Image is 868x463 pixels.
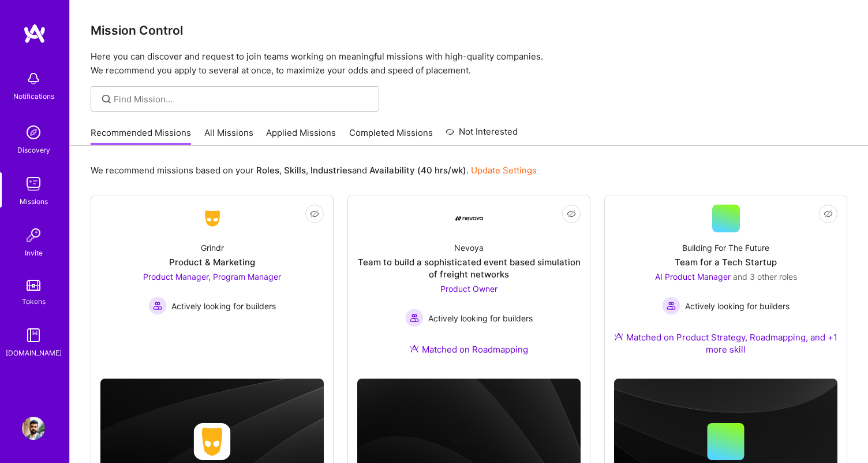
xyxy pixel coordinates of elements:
[20,195,48,208] div: Missions
[567,209,576,218] i: icon EyeClosed
[428,312,533,324] span: Actively looking for builders
[19,417,48,440] a: User Avatar
[100,92,113,106] i: icon SearchGrey
[17,144,50,156] div: Discovery
[357,256,581,280] div: Team to build a sophisticated event based simulation of freight networks
[91,50,847,77] p: Here you can discover and request to join teams working on meaningful missions with high-quality ...
[22,172,45,195] img: teamwork
[201,242,224,254] div: Grindr
[349,127,433,146] a: Completed Missions
[91,164,537,176] p: We recommend missions based on your , , and .
[824,209,833,218] i: icon EyeClosed
[100,205,324,350] a: Company LogoGrindrProduct & MarketingProduct Manager, Program Manager Actively looking for builde...
[455,216,483,221] img: Company Logo
[369,165,466,176] b: Availability (40 hrs/wk)
[410,344,419,353] img: Ateam Purple Icon
[27,280,40,291] img: tokens
[194,423,231,460] img: Company logo
[22,224,45,247] img: Invite
[143,272,281,281] span: Product Manager, Program Manager
[284,165,306,176] b: Skills
[22,295,46,308] div: Tokens
[199,208,226,229] img: Company Logo
[454,242,484,254] div: Nevoya
[25,247,43,259] div: Invite
[171,300,276,312] span: Actively looking for builders
[6,347,62,359] div: [DOMAIN_NAME]
[22,324,45,347] img: guide book
[256,165,279,176] b: Roles
[614,205,837,369] a: Building For The FutureTeam for a Tech StartupAI Product Manager and 3 other rolesActively lookin...
[614,332,623,341] img: Ateam Purple Icon
[357,205,581,369] a: Company LogoNevoyaTeam to build a sophisticated event based simulation of freight networksProduct...
[410,343,528,355] div: Matched on Roadmapping
[266,127,336,146] a: Applied Missions
[685,300,790,312] span: Actively looking for builders
[22,121,45,144] img: discovery
[405,309,424,327] img: Actively looking for builders
[655,272,731,281] span: AI Product Manager
[451,423,488,460] img: Company logo
[733,272,797,281] span: and 3 other roles
[310,165,352,176] b: Industries
[91,23,847,38] h3: Mission Control
[614,331,837,355] div: Matched on Product Strategy, Roadmapping, and +1 more skill
[204,127,253,146] a: All Missions
[310,209,319,218] i: icon EyeClosed
[91,127,191,146] a: Recommended Missions
[114,93,371,105] input: Find Mission...
[440,284,497,294] span: Product Owner
[13,90,54,102] div: Notifications
[22,417,45,440] img: User Avatar
[662,297,680,315] img: Actively looking for builders
[23,23,46,44] img: logo
[22,67,45,90] img: bell
[675,256,777,268] div: Team for a Tech Startup
[471,165,537,176] a: Update Settings
[148,297,167,315] img: Actively looking for builders
[682,242,769,254] div: Building For The Future
[169,256,255,268] div: Product & Marketing
[446,125,518,146] a: Not Interested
